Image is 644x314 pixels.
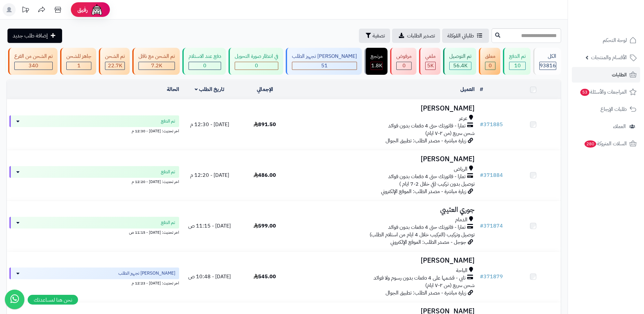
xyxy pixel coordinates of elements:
a: تاريخ الطلب [195,85,224,93]
a: طلباتي المُوكلة [442,29,489,43]
div: معلق [485,53,495,60]
span: 280 [585,140,596,148]
div: في انتظار صورة التحويل [235,53,278,60]
img: ai-face.png [90,3,103,16]
div: 0 [235,62,278,70]
span: زيارة مباشرة - مصدر الطلب: تطبيق الجوال [386,289,466,297]
span: إضافة طلب جديد [13,32,48,40]
a: تصدير الطلبات [392,29,440,43]
a: مرتجع 1.8K [363,48,389,75]
span: تم الدفع [161,118,175,124]
div: [PERSON_NAME] تجهيز الطلب [292,53,357,60]
span: زيارة مباشرة - مصدر الطلب: تطبيق الجوال [386,137,466,145]
div: جاهز للشحن [66,53,91,60]
a: تم الدفع 10 [502,48,532,75]
a: تم الشحن مع ناقل 7.2K [131,48,181,75]
span: 545.00 [254,273,276,281]
a: العملاء [572,119,640,134]
span: 599.00 [254,222,276,230]
span: 0 [402,62,406,70]
div: 7223 [139,62,175,70]
div: دفع عند الاستلام [189,53,221,60]
a: تم التوصيل 56.4K [442,48,478,75]
span: 486.00 [254,171,276,179]
span: 56.4K [453,62,467,70]
a: الإجمالي [257,85,273,93]
div: تم الدفع [509,53,526,60]
div: اخر تحديث: [DATE] - 12:23 م [9,279,179,286]
div: مرتجع [371,53,383,60]
span: الدمام [455,216,467,224]
span: المراجعات والأسئلة [580,87,627,97]
span: الطلبات [612,70,627,79]
span: 340 [29,62,38,70]
a: مرفوض 0 [389,48,418,75]
a: معلق 0 [478,48,502,75]
div: 0 [189,62,221,70]
a: # [480,85,483,93]
span: # [480,121,483,128]
div: 0 [485,62,495,70]
a: تحديثات المنصة [17,3,33,18]
span: تمارا - فاتورتك حتى 4 دفعات بدون فوائد [388,224,466,231]
div: 0 [397,62,411,70]
a: لوحة التحكم [572,33,640,48]
div: اخر تحديث: [DATE] - 11:15 ص [9,229,179,235]
span: [DATE] - 12:20 م [190,171,229,179]
a: دفع عند الاستلام 0 [181,48,227,75]
span: 1.8K [371,62,382,70]
div: تم الشحن مع ناقل [138,53,175,60]
div: 22726 [105,62,125,70]
span: 7.2K [151,62,162,70]
span: [DATE] - 10:48 ص [188,273,231,281]
div: مرفوض [396,53,412,60]
span: [DATE] - 12:30 م [190,121,229,128]
div: 1798 [371,62,382,70]
span: 53 [580,89,589,96]
span: تصفية [373,32,385,40]
h3: [PERSON_NAME] [295,155,474,163]
div: 1 [67,62,91,70]
span: 51 [321,62,328,70]
span: 22.7K [108,62,122,70]
span: توصيل وتركيب (التركيب خلال 4 ايام من استلام الطلب) [370,231,475,239]
a: الكل93816 [532,48,562,75]
a: إضافة طلب جديد [7,29,62,43]
div: 4950 [426,62,435,70]
a: السلات المتروكة280 [572,136,640,151]
a: ملغي 5K [418,48,442,75]
span: الباحة [456,267,467,274]
span: 1 [77,62,81,70]
span: العملاء [613,122,626,131]
a: تم الشحن 22.7K [98,48,131,75]
span: تم الدفع [161,219,175,226]
div: اخر تحديث: [DATE] - 12:20 م [9,178,179,185]
a: تم الشحن من الفرع 340 [7,48,59,75]
span: جوجل - مصدر الطلب: الموقع الإلكتروني [390,238,466,246]
a: العميل [460,85,475,93]
span: 10 [514,62,521,70]
span: # [480,222,483,230]
div: الكل [539,53,556,60]
h3: جوري العتيبي [295,206,474,214]
span: شحن سريع (من ٢-٧ ايام) [425,281,475,289]
span: تمارا - فاتورتك حتى 4 دفعات بدون فوائد [388,173,466,180]
span: 0 [203,62,206,70]
span: تم الدفع [161,169,175,175]
span: عرعر [459,115,467,122]
button: تصفية [359,29,390,43]
a: طلبات الإرجاع [572,101,640,117]
div: 56369 [450,62,471,70]
div: تم الشحن [105,53,125,60]
a: جاهز للشحن 1 [59,48,98,75]
a: [PERSON_NAME] تجهيز الطلب 51 [284,48,363,75]
span: الأقسام والمنتجات [591,53,627,62]
span: 5K [427,62,434,70]
span: السلات المتروكة [584,139,627,148]
span: طلبات الإرجاع [600,105,627,114]
span: [DATE] - 11:15 ص [188,222,231,230]
span: # [480,273,483,281]
span: الرياض [454,165,467,173]
a: في انتظار صورة التحويل 0 [227,48,284,75]
h3: [PERSON_NAME] [295,257,474,264]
